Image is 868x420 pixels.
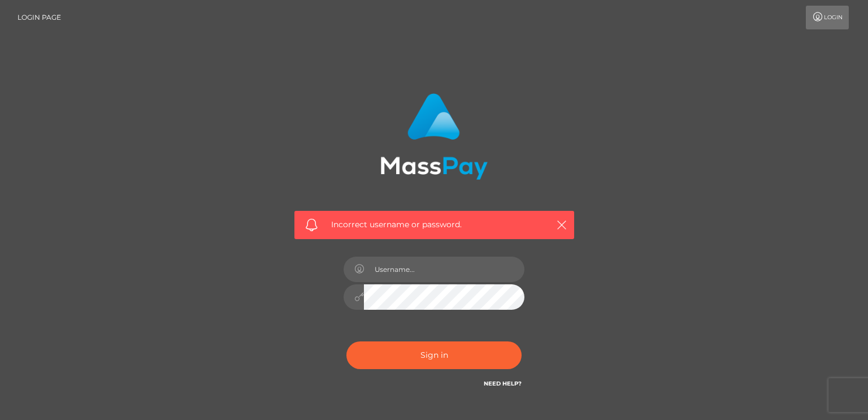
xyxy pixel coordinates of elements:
span: Incorrect username or password. [331,219,537,231]
img: MassPay Login [380,93,488,180]
a: Login [806,6,849,29]
input: Username... [364,257,524,282]
a: Login Page [18,6,61,29]
button: Sign in [346,341,522,369]
a: Need Help? [484,380,522,387]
